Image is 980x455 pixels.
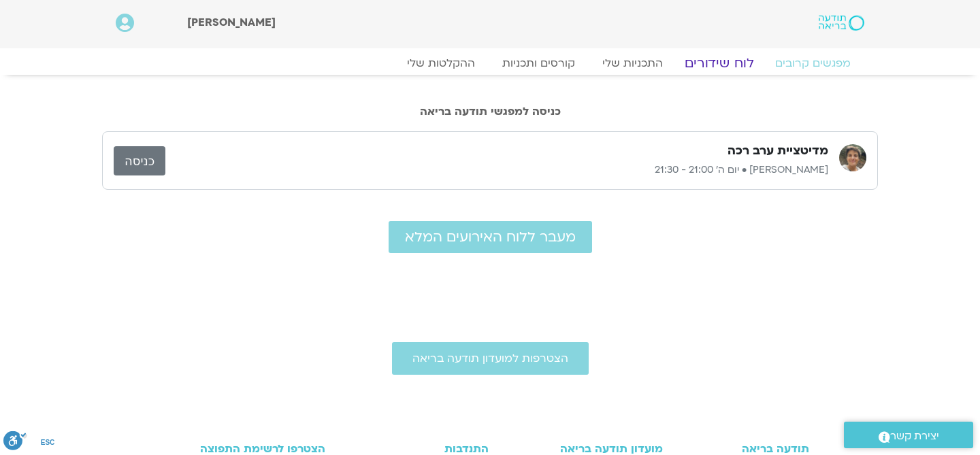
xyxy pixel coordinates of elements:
[762,56,864,70] a: מפגשים קרובים
[393,56,489,70] a: ההקלטות שלי
[165,162,828,178] p: [PERSON_NAME] • יום ה׳ 21:00 - 21:30
[392,342,589,375] a: הצטרפות למועדון תודעה בריאה
[412,352,568,365] span: הצטרפות למועדון תודעה בריאה
[405,229,576,245] span: מעבר ללוח האירועים המלא
[102,105,878,118] h2: כניסה למפגשי תודעה בריאה
[489,56,589,70] a: קורסים ותכניות
[589,56,676,70] a: התכניות שלי
[171,443,325,455] h3: הצטרפו לרשימת התפוצה
[187,15,276,30] span: [PERSON_NAME]
[890,427,939,445] span: יצירת קשר
[502,443,662,455] h3: מועדון תודעה בריאה
[676,443,810,455] h3: תודעה בריאה
[363,443,489,455] h3: התנדבות
[839,144,866,171] img: נעם גרייף
[114,146,165,175] a: כניסה
[844,422,973,448] a: יצירת קשר
[728,143,828,159] h3: מדיטציית ערב רכה
[116,56,864,70] nav: Menu
[389,221,592,253] a: מעבר ללוח האירועים המלא
[668,55,770,71] a: לוח שידורים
